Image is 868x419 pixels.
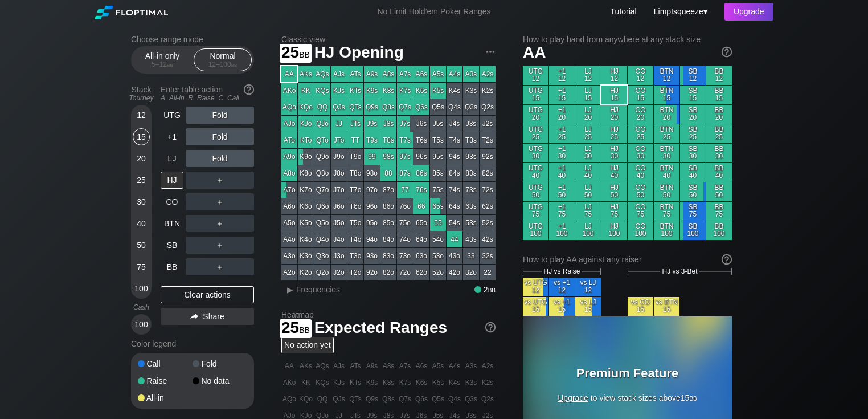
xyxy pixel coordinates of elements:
[480,132,496,148] div: T2s
[601,182,627,201] div: HJ 50
[133,172,150,189] div: 25
[413,66,429,82] div: A6s
[364,165,380,181] div: 98o
[331,99,347,115] div: QJs
[430,149,446,165] div: 95s
[628,202,653,221] div: CO 75
[611,7,637,16] a: Tutorial
[167,60,173,68] span: bb
[628,182,653,201] div: CO 50
[601,124,627,143] div: HJ 25
[447,66,462,82] div: A4s
[523,124,548,143] div: UTG 25
[447,149,462,165] div: 94s
[281,35,496,44] h2: Classic view
[628,144,653,162] div: CO 30
[298,248,314,264] div: K3o
[463,132,479,148] div: T3s
[380,99,396,115] div: Q8s
[298,231,314,247] div: K4o
[136,49,189,71] div: All-in only
[397,215,413,231] div: 75o
[601,66,627,85] div: HJ 12
[463,248,479,264] div: 33
[628,66,653,85] div: CO 12
[706,144,732,162] div: BB 30
[281,198,297,214] div: A6o
[430,165,446,181] div: 85s
[397,99,413,115] div: Q7s
[480,248,496,264] div: 32s
[463,66,479,82] div: A3s
[680,66,706,85] div: SB 12
[523,144,548,162] div: UTG 30
[480,116,496,132] div: J2s
[480,215,496,231] div: 52s
[331,149,347,165] div: J9o
[314,99,330,115] div: QQ
[447,165,462,181] div: 84s
[680,124,706,143] div: SB 25
[380,66,396,82] div: A8s
[575,182,601,201] div: LJ 50
[281,149,297,165] div: A9o
[575,202,601,221] div: LJ 75
[413,198,429,214] div: 66
[480,66,496,82] div: A2s
[413,231,429,247] div: 64o
[654,221,679,240] div: BTN 100
[138,377,193,385] div: Raise
[397,132,413,148] div: T7s
[654,182,679,201] div: BTN 50
[161,258,183,275] div: BB
[430,132,446,148] div: T5s
[463,231,479,247] div: 43s
[133,316,150,333] div: 100
[575,105,601,124] div: LJ 20
[331,116,347,132] div: JJ
[549,124,575,143] div: +1 25
[347,215,363,231] div: T5o
[314,231,330,247] div: Q4o
[413,116,429,132] div: J6s
[463,99,479,115] div: Q3s
[133,215,150,232] div: 40
[397,265,413,280] div: 72o
[654,202,679,221] div: BTN 75
[331,215,347,231] div: J5o
[314,182,330,198] div: Q7o
[601,202,627,221] div: HJ 75
[706,163,732,182] div: BB 40
[133,107,150,124] div: 12
[680,202,706,221] div: SB 75
[397,165,413,181] div: 87s
[331,182,347,198] div: J7o
[380,165,396,181] div: 88
[706,86,732,104] div: BB 15
[298,149,314,165] div: K9o
[601,221,627,240] div: HJ 100
[133,150,150,167] div: 20
[364,83,380,99] div: K9s
[298,66,314,82] div: AKs
[628,105,653,124] div: CO 20
[364,231,380,247] div: 94o
[654,66,679,85] div: BTN 12
[331,83,347,99] div: KJs
[186,128,254,145] div: Fold
[186,150,254,167] div: Fold
[523,202,548,221] div: UTG 75
[347,231,363,247] div: T4o
[281,99,297,115] div: AQo
[430,215,446,231] div: 55
[575,221,601,240] div: LJ 100
[380,265,396,280] div: 82o
[430,99,446,115] div: Q5s
[430,231,446,247] div: 54o
[190,314,198,320] img: share.864f2f62.svg
[706,124,732,143] div: BB 25
[380,83,396,99] div: K8s
[430,265,446,280] div: 52o
[380,231,396,247] div: 84o
[126,80,156,107] div: Stack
